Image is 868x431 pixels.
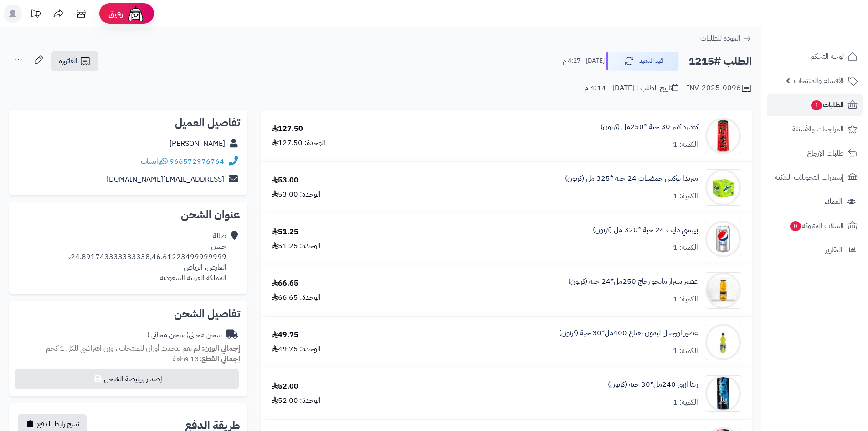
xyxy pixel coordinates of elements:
[705,375,741,412] img: 1747743191-71Ws9y4dH7L._AC_SL1500-90x90.jpg
[272,344,321,354] div: الوحدة: 49.75
[673,397,698,408] div: الكمية: 1
[775,171,844,184] span: إشعارات التحويلات البنكية
[59,56,77,67] span: الفاتورة
[272,227,298,237] div: 51.25
[127,5,145,23] img: ai-face.png
[272,278,298,289] div: 66.65
[606,52,679,71] button: قيد التنفيذ
[767,46,863,68] a: لوحة التحكم
[767,118,863,140] a: المراجعات والأسئلة
[810,99,844,111] span: الطلبات
[811,100,822,110] span: 1
[272,138,325,148] div: الوحدة: 127.50
[147,330,222,340] div: شحن مجاني
[767,239,863,261] a: التقارير
[169,138,225,149] a: [PERSON_NAME]
[272,381,298,392] div: 52.00
[767,142,863,164] a: طلبات الإرجاع
[272,124,303,134] div: 127.50
[673,140,698,150] div: الكمية: 1
[705,272,741,309] img: 1747651964-Tg8B90rtW6kpZAYhBSFn8sxWBwihyD8q-90x90.jpg
[673,191,698,202] div: الكمية: 1
[807,147,844,160] span: طلبات الإرجاع
[272,189,321,200] div: الوحدة: 53.00
[69,231,226,283] div: صالة حسن 24.891743333333338,46.61223499999999، العارض، الرياض المملكة العربية السعودية
[705,118,741,154] img: 1747536125-51jkufB9faL._AC_SL1000-90x90.jpg
[767,166,863,188] a: إشعارات التحويلات البنكية
[51,51,98,71] a: الفاتورة
[810,50,844,63] span: لوحة التحكم
[272,292,321,303] div: الوحدة: 66.65
[705,221,741,257] img: 1747593334-qxF5OTEWerP7hB4NEyoyUFLqKCZryJZ6-90x90.jpg
[202,343,240,354] strong: إجمالي الوزن:
[825,195,842,208] span: العملاء
[673,243,698,253] div: الكمية: 1
[141,156,168,167] a: واتساب
[568,276,698,287] a: عصير سيزار مانجو زجاج 250مل*24 حبة (كرتون)
[705,324,741,360] img: 1747731382-improved_image-90x90.jpg
[792,123,844,135] span: المراجعات والأسئلة
[705,169,741,206] img: 1747569209-83eaaa14-9972-4c0b-8947-81b1c4ef-90x90.jpg
[16,308,240,319] h2: تفاصيل الشحن
[24,5,47,25] a: تحديثات المنصة
[673,294,698,305] div: الكمية: 1
[15,369,239,389] button: إصدار بوليصة الشحن
[272,395,321,406] div: الوحدة: 52.00
[601,122,698,132] a: كود رد كبير 30 حبة *250مل (كرتون)
[700,33,740,44] span: العودة للطلبات
[272,175,298,186] div: 53.00
[107,174,224,185] a: [EMAIL_ADDRESS][DOMAIN_NAME]
[565,173,698,184] a: ميرندا بوكس حمضيات 24 حبة *325 مل (كرتون)
[559,328,698,338] a: عصير اورجنال ليمون نعناع 400مل*30 حبة (كرتون)
[687,83,752,94] div: INV-2025-0096
[794,74,844,87] span: الأقسام والمنتجات
[767,215,863,237] a: السلات المتروكة0
[767,94,863,116] a: الطلبات1
[767,191,863,213] a: العملاء
[700,33,752,44] a: العودة للطلبات
[608,379,698,390] a: ريتا ازرق 240مل*30 حبة (كرتون)
[563,57,605,66] small: [DATE] - 4:27 م
[147,329,189,340] span: ( شحن مجاني )
[37,419,79,430] span: نسخ رابط الدفع
[825,244,842,256] span: التقارير
[108,8,123,19] span: رفيق
[169,156,224,167] a: 966572976764
[46,343,200,354] span: لم تقم بتحديد أوزان للمنتجات ، وزن افتراضي للكل 1 كجم
[173,353,240,364] small: 13 قطعة
[199,353,240,364] strong: إجمالي القطع:
[16,117,240,128] h2: تفاصيل العميل
[584,83,678,93] div: تاريخ الطلب : [DATE] - 4:14 م
[688,52,752,71] h2: الطلب #1215
[272,241,321,251] div: الوحدة: 51.25
[673,346,698,356] div: الكمية: 1
[790,221,801,231] span: 0
[16,209,240,220] h2: عنوان الشحن
[185,420,240,431] h2: طريقة الدفع
[593,225,698,235] a: بيبسي دايت 24 حبة *320 مل (كرتون)
[272,330,298,340] div: 49.75
[789,219,844,232] span: السلات المتروكة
